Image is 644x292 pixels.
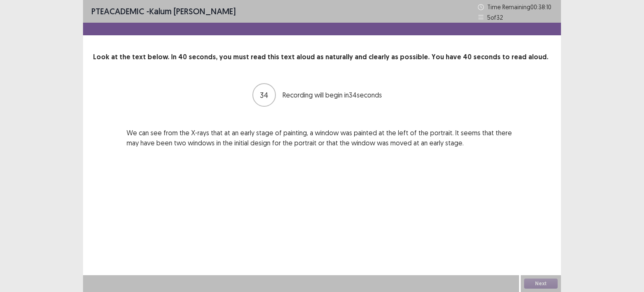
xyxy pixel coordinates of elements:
p: - Kalum [PERSON_NAME] [91,5,236,18]
span: PTE academic [91,6,144,16]
p: Look at the text below. In 40 seconds, you must read this text aloud as naturally and clearly as ... [93,52,551,62]
p: Recording will begin in 34 seconds [283,90,392,100]
p: 5 of 32 [487,13,503,22]
p: 34 [260,89,268,101]
p: Time Remaining 00 : 38 : 10 [487,3,553,11]
p: We can see from the X-rays that at an early stage of painting, a window was painted at the left o... [127,128,517,148]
